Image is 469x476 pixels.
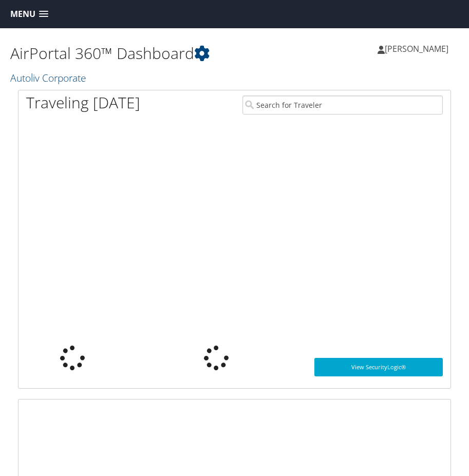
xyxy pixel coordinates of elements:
a: [PERSON_NAME] [378,33,459,64]
span: [PERSON_NAME] [385,43,448,54]
a: View SecurityLogic® [314,358,443,376]
h1: Traveling [DATE] [26,92,140,113]
input: Search for Traveler [242,96,443,115]
span: Menu [10,9,35,19]
a: Autoliv Corporate [10,71,89,85]
h1: AirPortal 360™ Dashboard [10,43,235,64]
a: Menu [5,6,53,23]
